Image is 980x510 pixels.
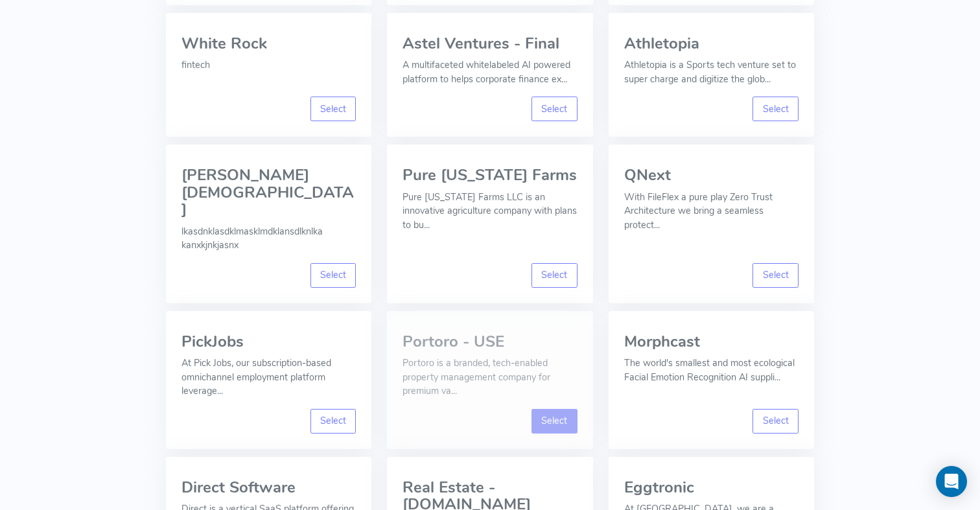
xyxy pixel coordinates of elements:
[624,35,799,52] h3: Athletopia
[310,97,356,121] a: Select
[402,35,577,52] h3: Astel Ventures - Final
[181,35,356,52] h3: White Rock
[402,167,577,183] h3: Pure [US_STATE] Farms
[310,263,356,288] a: Select
[181,167,356,218] h3: [PERSON_NAME][DEMOGRAPHIC_DATA]
[624,479,799,496] h3: Eggtronic
[181,225,356,253] p: lkasdnklasdklmasklmdklansdlknlka kanxkjnkjasnx
[936,466,967,497] div: Open Intercom Messenger
[624,191,799,233] p: With FileFlex a pure play Zero Trust Architecture we bring a seamless protect...
[624,356,799,384] p: The world's smallest and most ecological Facial Emotion Recognition AI suppli...
[181,58,356,73] p: fintech
[531,263,577,288] a: Select
[310,409,356,434] a: Select
[402,58,577,86] p: A multifaceted whitelabeled AI powered platform to helps corporate finance ex...
[624,167,799,183] h3: QNext
[752,409,799,434] a: Select
[181,333,356,350] h3: PickJobs
[752,97,799,121] a: Select
[402,356,577,399] p: Portoro is a branded, tech-enabled property management company for premium va...
[752,263,799,288] a: Select
[624,58,799,86] p: Athletopia is a Sports tech venture set to super charge and digitize the glob...
[181,356,356,399] p: At Pick Jobs, our subscription-based omnichannel employment platform leverage...
[531,97,577,121] a: Select
[402,333,577,350] h3: Portoro - USE
[531,409,577,434] a: Select
[624,333,799,350] h3: Morphcast
[402,191,577,233] p: Pure [US_STATE] Farms LLC is an innovative agriculture company with plans to bu...
[181,479,356,496] h3: Direct Software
